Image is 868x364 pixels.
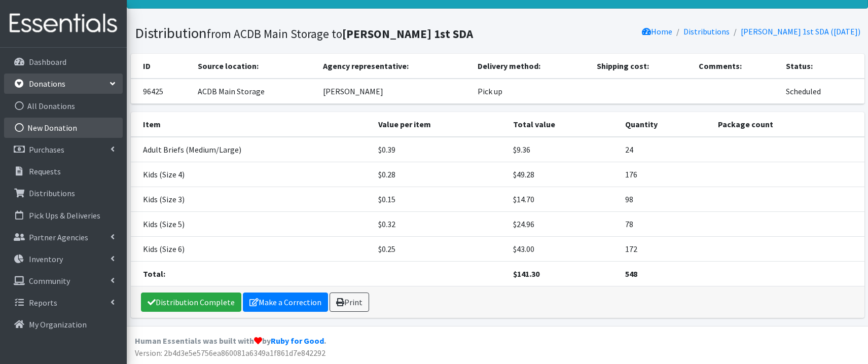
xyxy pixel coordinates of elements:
a: Ruby for Good [271,336,324,346]
a: Print [330,293,369,312]
td: Adult Briefs (Medium/Large) [131,137,373,162]
th: Delivery method: [472,54,590,79]
a: Community [4,271,123,291]
th: Package count [712,112,864,137]
td: $0.39 [372,137,507,162]
a: Make a Correction [243,293,328,312]
a: Dashboard [4,52,123,72]
a: All Donations [4,96,123,116]
th: ID [131,54,192,79]
strong: Total: [143,269,165,279]
a: Donations [4,74,123,94]
th: Total value [507,112,620,137]
td: $14.70 [507,187,620,211]
a: [PERSON_NAME] 1st SDA ([DATE]) [741,26,860,37]
p: Partner Agencies [29,232,88,242]
a: Purchases [4,139,123,160]
a: Partner Agencies [4,227,123,247]
td: 78 [619,211,711,236]
td: 176 [619,162,711,187]
td: 96425 [131,79,192,104]
p: Pick Ups & Deliveries [29,210,100,221]
th: Shipping cost: [591,54,693,79]
h1: Distribution [135,24,494,42]
a: Pick Ups & Deliveries [4,205,123,226]
td: 172 [619,236,711,261]
p: Community [29,276,70,286]
td: $43.00 [507,236,620,261]
th: Quantity [619,112,711,137]
p: Requests [29,166,61,176]
th: Agency representative: [317,54,472,79]
span: Version: 2b4d3e5e5756ea860081a6349a1f861d7e842292 [135,348,325,358]
td: Kids (Size 3) [131,187,373,211]
a: Distributions [683,26,730,37]
td: $0.25 [372,236,507,261]
td: 24 [619,137,711,162]
th: Source location: [192,54,317,79]
td: $0.32 [372,211,507,236]
img: HumanEssentials [4,7,123,41]
a: Reports [4,293,123,313]
a: Requests [4,161,123,181]
b: [PERSON_NAME] 1st SDA [342,26,473,41]
a: Home [642,26,672,37]
td: Scheduled [780,79,864,104]
a: Distribution Complete [141,293,241,312]
p: Dashboard [29,57,66,67]
strong: Human Essentials was built with by . [135,336,326,346]
p: Reports [29,298,57,308]
th: Value per item [372,112,507,137]
td: Kids (Size 5) [131,211,373,236]
th: Comments: [693,54,780,79]
small: from ACDB Main Storage to [207,26,473,41]
td: Kids (Size 4) [131,162,373,187]
td: Pick up [472,79,590,104]
th: Item [131,112,373,137]
strong: $141.30 [513,269,539,279]
td: [PERSON_NAME] [317,79,472,104]
p: Purchases [29,144,64,155]
td: Kids (Size 6) [131,236,373,261]
strong: 548 [625,269,637,279]
td: 98 [619,187,711,211]
td: ACDB Main Storage [192,79,317,104]
p: Distributions [29,188,75,198]
a: My Organization [4,314,123,335]
td: $24.96 [507,211,620,236]
td: $0.28 [372,162,507,187]
p: Donations [29,79,65,89]
a: Distributions [4,183,123,203]
td: $9.36 [507,137,620,162]
td: $0.15 [372,187,507,211]
a: Inventory [4,249,123,269]
p: Inventory [29,254,63,264]
th: Status: [780,54,864,79]
a: New Donation [4,118,123,138]
td: $49.28 [507,162,620,187]
p: My Organization [29,319,87,330]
